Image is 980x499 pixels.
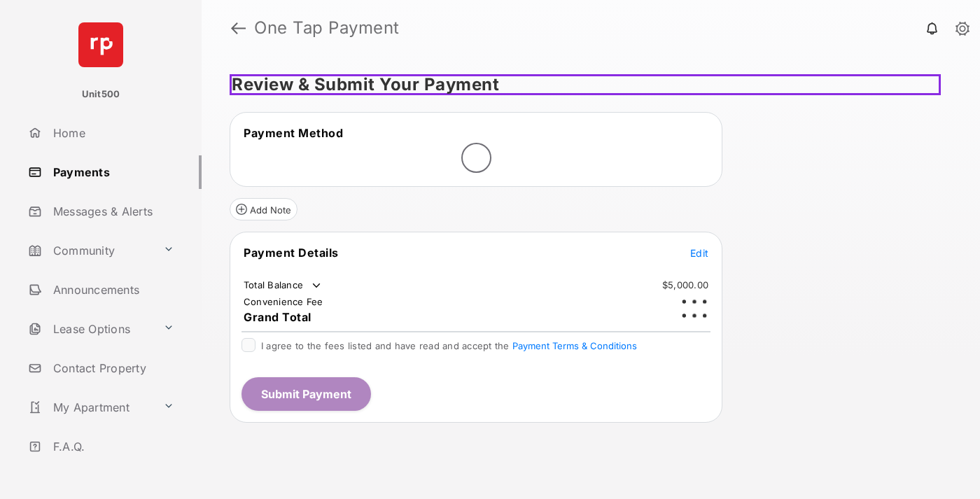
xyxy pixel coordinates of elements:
button: Edit [690,246,708,260]
a: Community [22,234,157,267]
span: Grand Total [244,310,311,324]
a: F.A.Q. [22,430,202,463]
span: Payment Details [244,246,339,260]
a: Announcements [22,273,202,307]
td: Total Balance [243,279,323,293]
span: Payment Method [244,126,343,140]
a: Home [22,116,202,150]
a: Messages & Alerts [22,195,202,228]
h5: Review & Submit Your Payment [230,74,941,95]
span: I agree to the fees listed and have read and accept the [261,340,637,351]
a: Payments [22,155,202,189]
span: Edit [690,247,708,259]
p: Unit500 [82,87,120,101]
strong: One Tap Payment [254,20,400,36]
td: Convenience Fee [243,295,324,308]
img: svg+xml;base64,PHN2ZyB4bWxucz0iaHR0cDovL3d3dy53My5vcmcvMjAwMC9zdmciIHdpZHRoPSI2NCIgaGVpZ2h0PSI2NC... [78,22,123,67]
a: Contact Property [22,351,202,385]
a: My Apartment [22,391,157,424]
a: Lease Options [22,312,157,346]
button: Submit Payment [241,377,371,411]
button: I agree to the fees listed and have read and accept the [512,340,637,351]
td: $5,000.00 [661,279,709,291]
button: Add Note [230,198,297,220]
